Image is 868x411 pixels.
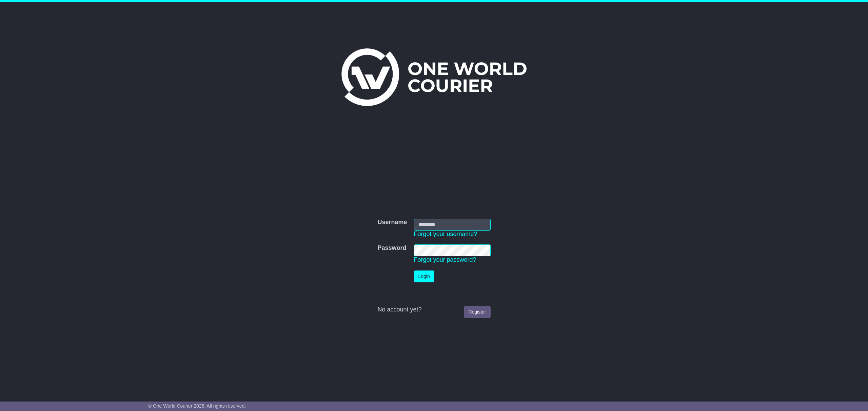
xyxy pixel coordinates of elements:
[377,219,407,226] label: Username
[377,306,490,313] div: No account yet?
[414,231,477,237] a: Forgot your username?
[464,306,490,318] a: Register
[377,244,406,252] label: Password
[414,271,434,282] button: Login
[148,403,246,409] span: © One World Courier 2025. All rights reserved.
[414,256,476,263] a: Forgot your password?
[341,48,527,106] img: One World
